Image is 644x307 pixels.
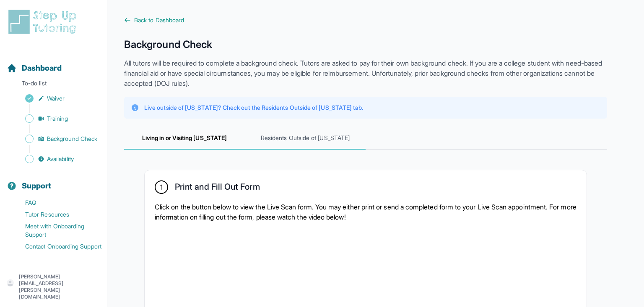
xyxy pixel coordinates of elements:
[160,182,163,192] span: 1
[124,58,607,88] p: All tutors will be required to complete a background check. Tutors are asked to pay for their own...
[7,197,107,209] a: FAQ
[175,182,260,195] h2: Print and Fill Out Form
[7,62,62,74] a: Dashboard
[47,94,65,103] span: Waiver
[124,38,607,51] h1: Background Check
[7,8,81,35] img: logo
[22,180,52,192] span: Support
[3,49,104,77] button: Dashboard
[124,127,245,150] span: Living in or Visiting [US_STATE]
[7,113,107,124] a: Training
[47,114,68,123] span: Training
[134,16,184,24] span: Back to Dashboard
[144,103,363,112] p: Live outside of [US_STATE]? Check out the Residents Outside of [US_STATE] tab.
[7,209,107,220] a: Tutor Resources
[7,133,107,145] a: Background Check
[7,273,100,300] button: [PERSON_NAME][EMAIL_ADDRESS][PERSON_NAME][DOMAIN_NAME]
[47,155,74,163] span: Availability
[124,127,607,150] nav: Tabs
[7,153,107,165] a: Availability
[19,273,100,300] p: [PERSON_NAME][EMAIL_ADDRESS][PERSON_NAME][DOMAIN_NAME]
[3,167,104,195] button: Support
[155,202,576,222] p: Click on the button below to view the Live Scan form. You may either print or send a completed fo...
[7,220,107,241] a: Meet with Onboarding Support
[3,79,104,91] p: To-do list
[47,135,97,143] span: Background Check
[7,241,107,252] a: Contact Onboarding Support
[22,62,62,74] span: Dashboard
[124,16,607,24] a: Back to Dashboard
[245,127,366,150] span: Residents Outside of [US_STATE]
[7,93,107,104] a: Waiver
